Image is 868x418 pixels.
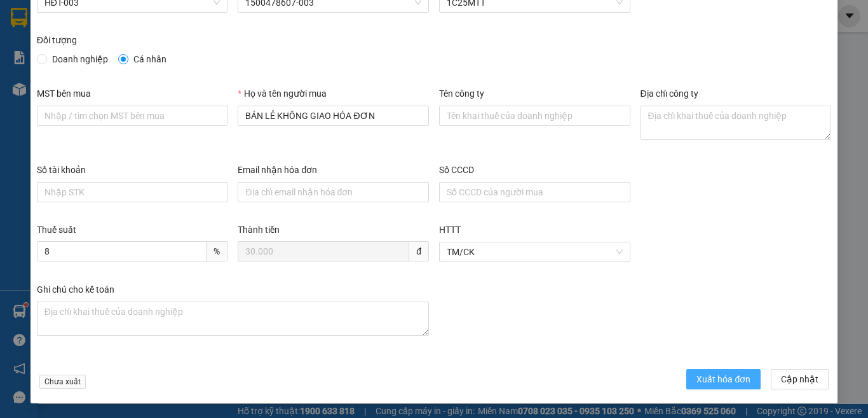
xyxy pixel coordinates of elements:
label: Ghi chú cho kế toán [37,284,114,295]
input: Số tài khoản [37,182,228,202]
span: Cá nhân [128,52,172,66]
label: Họ và tên người mua [238,88,326,99]
label: HTTT [439,225,461,235]
span: Cập nhật [781,372,818,386]
label: Email nhận hóa đơn [238,165,317,175]
input: MST bên mua [37,106,228,126]
input: Số CCCD [439,182,630,202]
span: Doanh nghiệp [47,52,113,66]
span: % [207,241,227,261]
label: Thuế suất [37,225,76,235]
label: Thành tiền [238,225,280,235]
button: Cập nhật [771,369,829,389]
label: Số CCCD [439,165,474,175]
input: Email nhận hóa đơn [238,182,429,202]
span: đ [409,241,429,261]
textarea: Ghi chú đơn hàng Ghi chú cho kế toán [37,302,429,336]
button: Xuất hóa đơn [686,369,761,389]
input: Tên công ty [439,106,630,126]
label: MST bên mua [37,88,91,99]
input: Họ và tên người mua [238,106,429,126]
input: Thuế suất [37,241,207,261]
textarea: Địa chỉ công ty [641,106,832,140]
label: Địa chỉ công ty [641,88,698,99]
span: Chưa xuất [39,375,86,389]
label: Tên công ty [439,88,484,99]
label: Đối tượng [37,35,77,45]
label: Số tài khoản [37,165,86,175]
span: Xuất hóa đơn [696,372,750,386]
span: TM/CK [447,242,623,261]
